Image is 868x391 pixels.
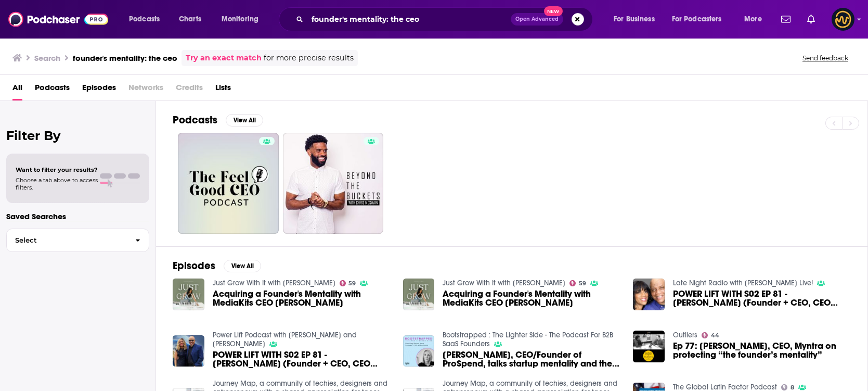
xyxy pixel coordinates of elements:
[6,229,149,252] button: Select
[215,79,231,100] a: Lists
[176,79,203,100] span: Credits
[569,280,586,286] a: 59
[226,114,263,127] button: View All
[614,12,655,27] span: For Business
[6,128,149,143] h2: Filter By
[213,350,391,368] a: POWER LIFT WITH S02 EP 81 - Nicholas Marque (Founder + CEO, CEO Mentality, LLC)
[172,11,208,28] a: Charts
[264,52,354,64] span: for more precise results
[173,113,217,127] h2: Podcasts
[515,17,559,22] span: Open Advanced
[673,289,851,307] a: POWER LIFT WITH S02 EP 81 - Nicholas Marque (Founder + CEO, CEO Mentality, LLC)
[832,8,854,31] span: Logged in as LowerStreet
[633,279,665,310] img: POWER LIFT WITH S02 EP 81 - Nicholas Marque (Founder + CEO, CEO Mentality, LLC)
[579,281,586,286] span: 59
[511,13,563,26] button: Open AdvancedNew
[213,289,391,307] a: Acquiring a Founder's Mentality with MediaKits CEO Kieran O’Brien
[443,350,620,368] span: [PERSON_NAME], CEO/Founder of ProSpend, talks startup mentality and the three things CEOs need to...
[179,12,201,27] span: Charts
[213,331,357,348] a: Power Lift Podcast with Redd and Krystal Henry
[443,350,620,368] a: Sharon Nouh, CEO/Founder of ProSpend, talks startup mentality and the three things CEOs need to f...
[173,113,263,127] a: PodcastsView All
[832,8,854,31] img: User Profile
[832,8,854,31] button: Show profile menu
[35,79,70,100] a: Podcasts
[781,384,794,390] a: 8
[711,333,719,338] span: 44
[744,12,762,27] span: More
[7,237,127,244] span: Select
[633,331,665,362] img: Ep 77: Ananth Narayanan, CEO, Myntra on protecting “the founder’s mentality”
[443,279,565,287] a: Just Grow With It with Natalie Barbu
[443,331,613,348] a: Bootstrapped : The Lighter Side - The Podcast For B2B SaaS Founders
[403,279,435,310] img: Acquiring a Founder's Mentality with MediaKits CEO Kieran O’Brien
[122,11,173,28] button: open menu
[606,11,668,28] button: open menu
[665,11,737,28] button: open menu
[213,289,391,307] span: Acquiring a Founder's Mentality with MediaKits CEO [PERSON_NAME]
[737,11,775,28] button: open menu
[340,280,356,286] a: 59
[173,259,261,272] a: EpisodesView All
[6,211,149,221] p: Saved Searches
[673,342,851,359] a: Ep 77: Ananth Narayanan, CEO, Myntra on protecting “the founder’s mentality”
[213,279,335,287] a: Just Grow With It with Natalie Barbu
[791,385,794,390] span: 8
[16,176,98,191] span: Choose a tab above to access filters.
[673,342,851,359] span: Ep 77: [PERSON_NAME], CEO, Myntra on protecting “the founder’s mentality”
[213,350,391,368] span: POWER LIFT WITH S02 EP 81 - [PERSON_NAME] (Founder + CEO, CEO Mentality, LLC)
[672,12,722,27] span: For Podcasters
[222,12,258,27] span: Monitoring
[803,10,819,28] a: Show notifications dropdown
[443,289,620,307] span: Acquiring a Founder's Mentality with MediaKits CEO [PERSON_NAME]
[8,9,108,29] img: Podchaser - Follow, Share and Rate Podcasts
[224,260,261,272] button: View All
[307,11,511,28] input: Search podcasts, credits, & more...
[16,166,98,173] span: Want to filter your results?
[214,11,272,28] button: open menu
[443,289,620,307] a: Acquiring a Founder's Mentality with MediaKits CEO Kieran O’Brien
[289,7,603,31] div: Search podcasts, credits, & more...
[173,259,215,272] h2: Episodes
[82,79,116,100] a: Episodes
[799,54,851,62] button: Send feedback
[12,79,22,100] a: All
[403,335,435,367] img: Sharon Nouh, CEO/Founder of ProSpend, talks startup mentality and the three things CEOs need to f...
[129,12,160,27] span: Podcasts
[34,53,60,63] h3: Search
[173,335,204,367] img: POWER LIFT WITH S02 EP 81 - Nicholas Marque (Founder + CEO, CEO Mentality, LLC)
[673,289,851,307] span: POWER LIFT WITH S02 EP 81 - [PERSON_NAME] (Founder + CEO, CEO Mentality, LLC)
[73,53,177,63] h3: founder's mentality: the ceo
[186,52,262,64] a: Try an exact match
[173,279,204,310] img: Acquiring a Founder's Mentality with MediaKits CEO Kieran O’Brien
[673,331,697,339] a: Outliers
[702,332,719,338] a: 44
[348,281,356,286] span: 59
[544,6,563,16] span: New
[128,79,163,100] span: Networks
[777,10,795,28] a: Show notifications dropdown
[673,279,813,287] a: Late Night Radio with Jerry Royce Live!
